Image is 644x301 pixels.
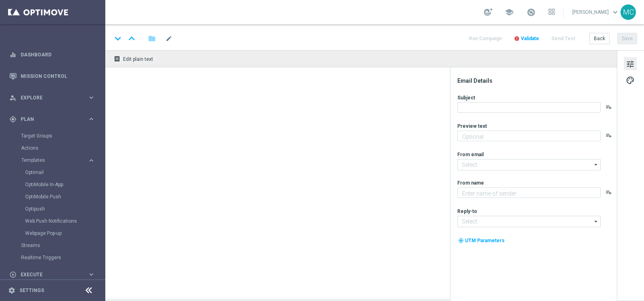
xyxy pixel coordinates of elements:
a: Realtime Triggers [21,254,84,261]
button: Save [617,33,637,44]
a: Dashboard [21,44,95,65]
button: equalizer Dashboard [9,52,96,58]
a: Webpage Pop-up [25,230,84,236]
span: Plan [21,117,87,122]
label: From email [457,151,484,158]
span: Validate [521,36,539,41]
div: Email Details [457,77,616,84]
div: Plan [9,116,87,123]
button: gps_fixed Plan keyboard_arrow_right [9,116,96,123]
button: Mission Control [9,73,96,80]
button: tune [624,57,637,70]
i: settings [8,287,15,294]
a: Actions [21,145,84,151]
a: Streams [21,242,84,249]
a: Settings [19,288,44,293]
i: equalizer [9,51,17,58]
div: Explore [9,94,87,101]
label: Subject [457,95,475,101]
button: receipt Edit plain text [112,54,157,64]
a: Optipush [25,206,84,212]
div: MC [621,4,636,20]
span: mode_edit [165,35,173,42]
span: Explore [21,95,87,100]
a: Target Groups [21,133,84,139]
a: [PERSON_NAME]keyboard_arrow_down [571,6,621,18]
span: palette [626,75,635,86]
div: Templates [21,154,104,239]
div: Actions [21,142,104,154]
button: person_search Explore keyboard_arrow_right [9,95,96,101]
div: Optipush [25,203,104,215]
a: Optimail [25,169,84,176]
i: keyboard_arrow_right [87,157,95,164]
i: keyboard_arrow_right [87,271,95,278]
span: tune [626,59,635,69]
i: gps_fixed [9,116,17,123]
div: Webpage Pop-up [25,227,104,239]
a: Web Push Notifications [25,218,84,224]
label: Preview text [457,123,487,129]
button: play_circle_outline Execute keyboard_arrow_right [9,271,96,278]
div: Optimail [25,166,104,178]
button: Back [589,33,610,44]
i: my_location [458,238,464,243]
i: person_search [9,94,17,101]
span: Templates [21,158,79,163]
i: receipt [114,56,120,62]
a: OptiMobile In-App [25,181,84,188]
button: playlist_add [606,132,612,139]
i: keyboard_arrow_up [126,32,138,45]
input: Select [457,216,601,227]
div: OptiMobile Push [25,191,104,203]
button: folder [147,32,157,45]
span: Execute [21,272,87,277]
button: my_location UTM Parameters [457,236,505,245]
i: error [514,36,520,41]
span: school [505,8,514,17]
button: palette [624,73,637,86]
div: Execute [9,271,87,278]
button: playlist_add [606,189,612,196]
i: arrow_drop_down [592,159,600,170]
label: From name [457,180,484,186]
div: OptiMobile In-App [25,178,104,191]
input: Select [457,159,601,170]
i: keyboard_arrow_right [87,115,95,123]
label: Reply-to [457,208,477,215]
div: Realtime Triggers [21,252,104,264]
button: Templates keyboard_arrow_right [21,157,96,163]
button: error Validate [513,33,540,44]
i: folder [148,34,156,43]
div: Templates [21,158,87,163]
div: Web Push Notifications [25,215,104,227]
a: Mission Control [21,65,95,87]
i: keyboard_arrow_right [87,94,95,101]
i: arrow_drop_down [592,216,600,227]
div: Target Groups [21,130,104,142]
a: OptiMobile Push [25,193,84,200]
i: keyboard_arrow_down [112,32,124,45]
span: UTM Parameters [465,238,505,243]
div: Mission Control [9,65,95,87]
span: Edit plain text [123,56,153,62]
div: Streams [21,239,104,252]
button: playlist_add [606,104,612,110]
div: Dashboard [9,44,95,65]
i: play_circle_outline [9,271,17,278]
span: keyboard_arrow_down [611,8,620,17]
